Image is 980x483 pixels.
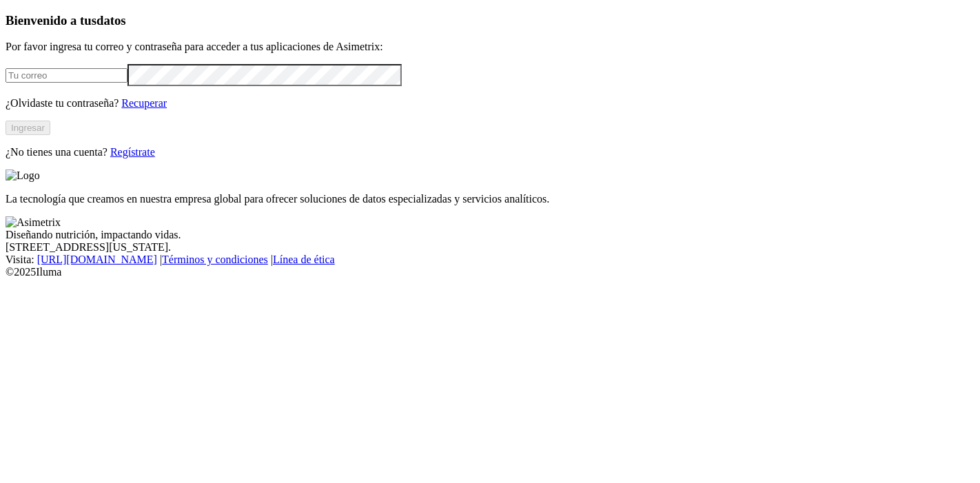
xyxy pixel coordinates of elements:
[6,146,974,158] p: ¿No tienes una cuenta?
[6,266,974,278] div: © 2025 Iluma
[6,169,40,182] img: Logo
[110,146,155,158] a: Regístrate
[6,193,974,205] p: La tecnología que creamos en nuestra empresa global para ofrecer soluciones de datos especializad...
[6,97,974,110] p: ¿Olvidaste tu contraseña?
[273,254,335,265] a: Línea de ética
[6,241,974,254] div: [STREET_ADDRESS][US_STATE].
[37,254,157,265] a: [URL][DOMAIN_NAME]
[96,13,126,28] span: datos
[6,121,50,135] button: Ingresar
[6,229,974,241] div: Diseñando nutrición, impactando vidas.
[6,41,974,53] p: Por favor ingresa tu correo y contraseña para acceder a tus aplicaciones de Asimetrix:
[121,97,167,109] a: Recuperar
[6,254,974,266] div: Visita : | |
[6,68,127,83] input: Tu correo
[6,216,61,229] img: Asimetrix
[162,254,268,265] a: Términos y condiciones
[6,13,974,28] h3: Bienvenido a tus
